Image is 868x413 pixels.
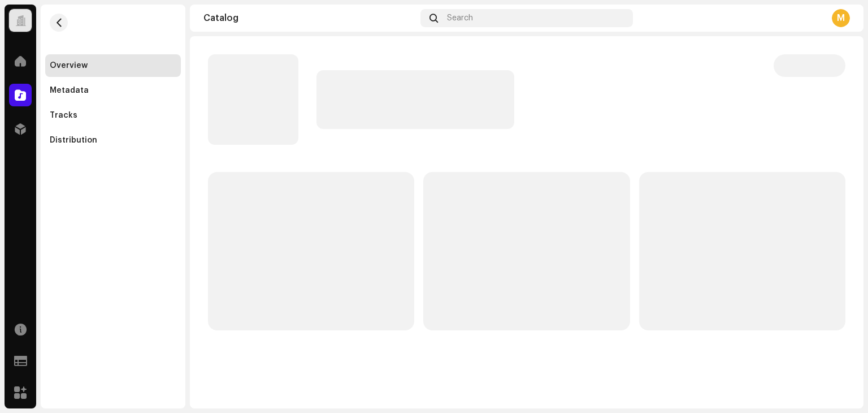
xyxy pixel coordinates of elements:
div: M [832,9,850,27]
div: Distribution [50,136,97,145]
span: Search [447,14,473,23]
re-m-nav-item: Overview [45,54,181,77]
div: Overview [50,61,88,70]
re-m-nav-item: Metadata [45,79,181,102]
div: Tracks [50,111,77,120]
div: Catalog [203,14,416,23]
div: Metadata [50,86,89,95]
re-m-nav-item: Distribution [45,129,181,152]
re-m-nav-item: Tracks [45,104,181,127]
